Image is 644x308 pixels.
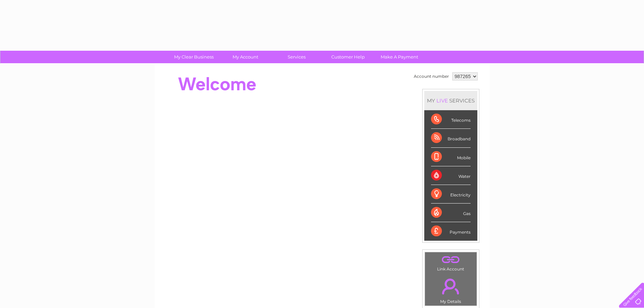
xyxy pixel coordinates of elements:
[431,166,471,185] div: Water
[431,110,471,129] div: Telecoms
[166,51,222,63] a: My Clear Business
[424,91,477,110] div: MY SERVICES
[431,204,471,222] div: Gas
[431,222,471,240] div: Payments
[435,97,449,104] div: LIVE
[431,148,471,166] div: Mobile
[431,129,471,147] div: Broadband
[425,252,477,273] td: Link Account
[372,51,427,63] a: Make A Payment
[431,185,471,204] div: Electricity
[427,275,475,298] a: .
[425,273,477,306] td: My Details
[412,71,451,82] td: Account number
[217,51,273,63] a: My Account
[269,51,325,63] a: Services
[320,51,376,63] a: Customer Help
[427,254,475,266] a: .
